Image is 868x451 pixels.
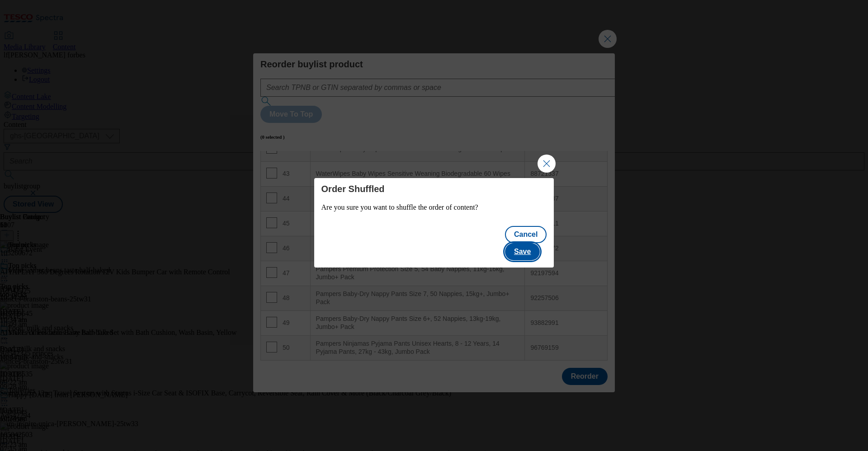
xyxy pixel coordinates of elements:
[505,243,540,260] button: Save
[321,203,547,211] p: Are you sure you want to shuffle the order of content?
[321,183,547,194] h4: Order Shuffled
[538,155,556,173] button: Close Modal
[505,226,547,243] button: Cancel
[314,178,554,268] div: Modal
